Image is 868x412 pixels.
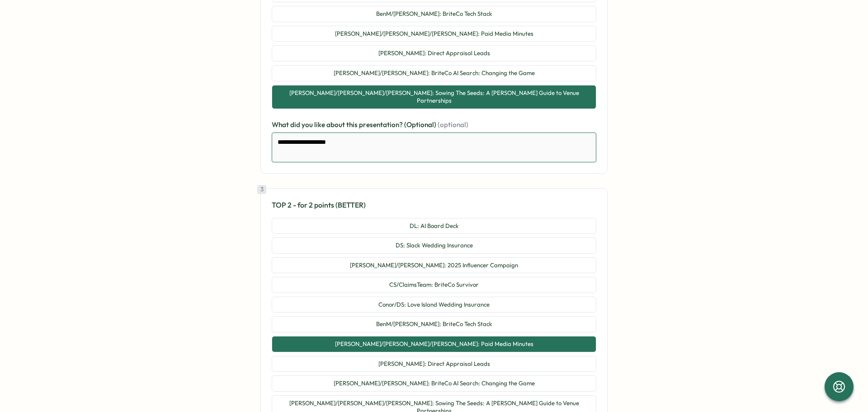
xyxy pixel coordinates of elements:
[272,45,596,62] button: [PERSON_NAME]: Direct Appraisal Leads
[272,65,596,81] button: [PERSON_NAME]/[PERSON_NAME]: BriteCo AI Search: Changing the Game
[302,120,314,129] span: you
[272,277,596,293] button: CS/ClaimsTeam: BriteCo Survivor
[346,120,359,129] span: this
[257,185,266,194] div: 3
[272,26,596,42] button: [PERSON_NAME]/[PERSON_NAME]/[PERSON_NAME]: Paid Media Minutes
[272,120,290,129] span: What
[272,297,596,313] button: Conor/DS: Love Island Wedding Insurance
[438,120,468,129] span: (optional)
[290,120,302,129] span: did
[272,356,596,372] button: [PERSON_NAME]: Direct Appraisal Leads
[272,375,596,392] button: [PERSON_NAME]/[PERSON_NAME]: BriteCo AI Search: Changing the Game
[404,120,438,129] span: (Optional)
[272,199,596,211] p: TOP 2 - for 2 points (BETTER)
[272,336,596,352] button: [PERSON_NAME]/[PERSON_NAME]/[PERSON_NAME]: Paid Media Minutes
[272,237,596,254] button: DS: Slack Wedding Insurance
[272,257,596,274] button: [PERSON_NAME]/[PERSON_NAME]: 2025 Influencer Campaign
[272,218,596,234] button: DL: AI Board Deck
[326,120,346,129] span: about
[272,85,596,109] button: [PERSON_NAME]/[PERSON_NAME]/[PERSON_NAME]: Sowing The Seeds: A [PERSON_NAME] Guide to Venue Partn...
[314,120,326,129] span: like
[359,120,404,129] span: presentation?
[272,6,596,22] button: BenM/[PERSON_NAME]: BriteCo Tech Stack
[272,316,596,332] button: BenM/[PERSON_NAME]: BriteCo Tech Stack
